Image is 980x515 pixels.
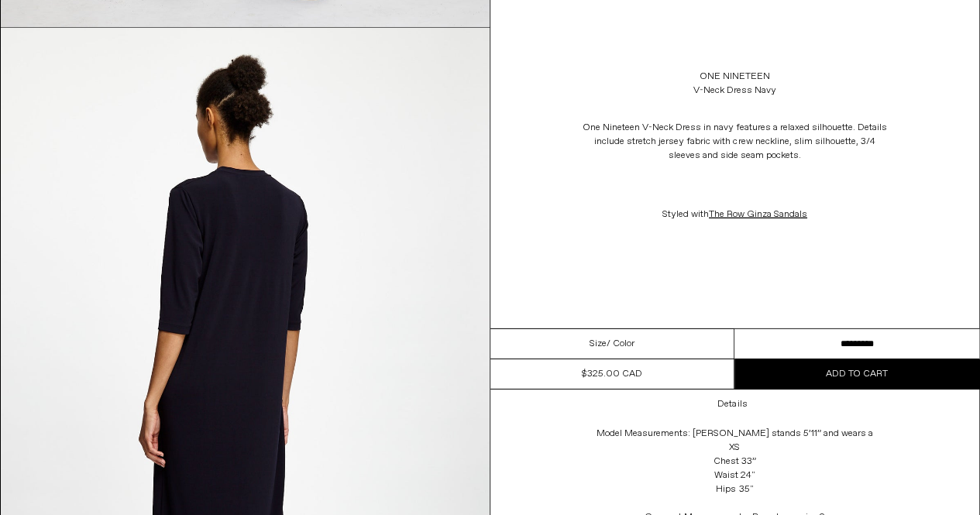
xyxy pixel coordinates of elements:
div: V-Neck Dress Navy [693,84,776,98]
a: The Row Ginza Sandals [709,208,807,221]
span: One Nineteen V-Neck Dress in navy features a relaxed silhouette. Details include stretch jersey f... [583,122,887,162]
a: One Nineteen [700,70,770,84]
span: / Color [607,337,634,351]
button: Add to cart [734,359,979,389]
div: $325.00 CAD [582,367,642,381]
span: Size [590,337,607,351]
span: Add to cart [826,368,888,380]
h3: Details [717,399,747,410]
span: Styled with [662,208,807,221]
